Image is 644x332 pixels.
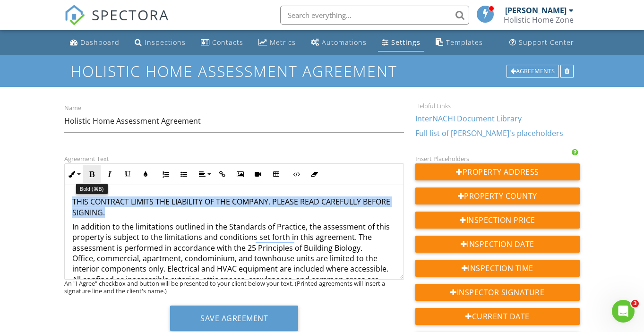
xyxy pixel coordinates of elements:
[175,165,193,183] button: Unordered List
[391,38,421,47] div: Settings
[506,34,578,51] a: Support Center
[322,38,367,47] div: Automations
[612,300,635,323] iframe: Intercom live chat
[76,184,108,194] div: Bold (⌘B)
[145,38,186,47] div: Inspections
[197,34,247,51] a: Contacts
[80,38,120,47] div: Dashboard
[415,284,579,301] div: Inspector Signature
[64,104,81,112] label: Name
[70,63,574,79] h1: Holistic Home Assessment Agreement
[131,34,189,51] a: Inspections
[92,5,169,25] span: SPECTORA
[507,66,560,75] a: Agreements
[195,165,213,183] button: Align
[446,38,483,47] div: Templates
[267,165,285,183] button: Insert Table
[507,65,559,78] div: Agreements
[415,212,579,229] div: Inspection Price
[504,15,574,25] div: Holistic Home Zone
[137,165,155,183] button: Colors
[305,165,323,183] button: Clear Formatting
[415,308,579,325] div: Current Date
[72,196,396,218] p: THIS CONTRACT LIMITS THE LIABILITY OF THE COMPANY. PLEASE READ CAREFULLY BEFORE SIGNING.
[432,34,487,51] a: Templates
[415,113,522,124] a: InterNACHI Document Library
[212,38,243,47] div: Contacts
[270,38,296,47] div: Metrics
[415,154,469,163] label: Insert Placeholders
[66,34,123,51] a: Dashboard
[415,260,579,277] div: Inspection Time
[307,34,370,51] a: Automations (Basic)
[64,13,169,33] a: SPECTORA
[631,300,639,307] span: 3
[415,163,579,180] div: Property Address
[415,102,579,110] div: Helpful Links
[231,165,249,183] button: Insert Image (⌘P)
[415,236,579,253] div: Inspection Date
[378,34,424,51] a: Settings
[170,306,298,331] button: Save Agreement
[519,38,574,47] div: Support Center
[72,221,396,296] p: In addition to the limitations outlined in the Standards of Practice, the assessment of this prop...
[213,165,231,183] button: Insert Link (⌘K)
[64,280,404,295] div: An "I Agree" checkbox and button will be presented to your client below your text. (Printed agree...
[280,6,469,25] input: Search everything...
[415,128,563,138] a: Full list of [PERSON_NAME]'s placeholders
[287,165,305,183] button: Code View
[415,187,579,204] div: Property County
[505,6,567,15] div: [PERSON_NAME]
[64,5,85,26] img: The Best Home Inspection Software - Spectora
[157,165,175,183] button: Ordered List
[255,34,300,51] a: Metrics
[64,154,109,163] label: Agreement Text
